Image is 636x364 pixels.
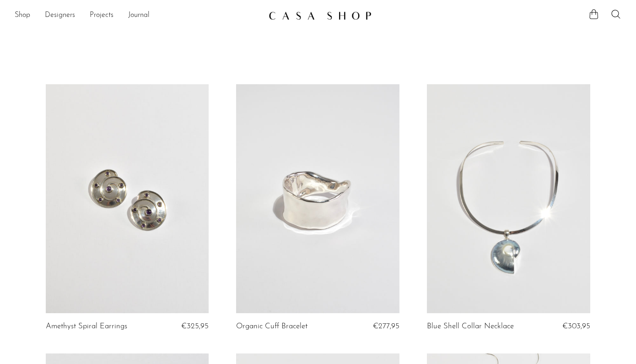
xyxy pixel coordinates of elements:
[128,10,150,22] a: Journal
[373,322,399,330] span: €277,95
[15,8,261,23] ul: NEW HEADER MENU
[15,8,261,23] nav: Desktop navigation
[236,322,307,331] a: Organic Cuff Bracelet
[90,10,113,22] a: Projects
[181,322,209,330] span: €325,95
[15,10,30,22] a: Shop
[562,322,590,330] span: €303,95
[45,10,75,22] a: Designers
[427,322,514,331] a: Blue Shell Collar Necklace
[46,322,127,331] a: Amethyst Spiral Earrings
